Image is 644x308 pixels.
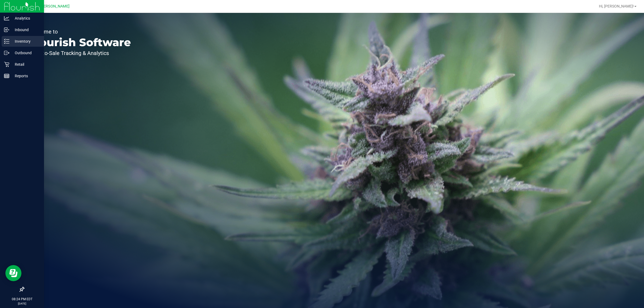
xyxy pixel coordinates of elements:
p: Seed-to-Sale Tracking & Analytics [29,50,131,56]
p: Welcome to [29,29,131,34]
inline-svg: Reports [4,73,9,79]
inline-svg: Inventory [4,39,9,44]
p: 08:24 PM EDT [2,297,42,302]
span: [PERSON_NAME] [40,4,69,9]
p: [DATE] [2,302,42,306]
p: Reports [9,73,42,79]
inline-svg: Inbound [4,27,9,32]
inline-svg: Outbound [4,50,9,56]
p: Retail [9,61,42,68]
p: Analytics [9,15,42,21]
span: Hi, [PERSON_NAME]! [599,4,634,8]
iframe: Resource center [5,265,21,281]
p: Flourish Software [29,37,131,48]
p: Inventory [9,38,42,45]
inline-svg: Analytics [4,16,9,21]
inline-svg: Retail [4,62,9,67]
p: Outbound [9,50,42,56]
p: Inbound [9,27,42,33]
